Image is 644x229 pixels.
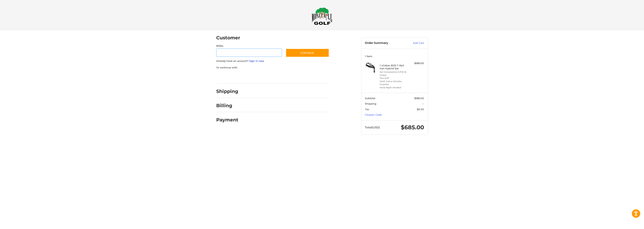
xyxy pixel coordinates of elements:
a: Edit Cart [405,41,424,45]
span: Subtotal [365,97,375,100]
p: Already have an account? [216,59,329,63]
span: Total (USD) [365,126,380,129]
span: $685.00 [401,124,424,131]
span: -- [422,102,424,105]
iframe: Google Customer Reviews [613,219,644,229]
span: $685.00 [414,97,424,100]
div: $685.00 [409,61,424,65]
iframe: PayPal-paylater [247,73,275,80]
h2: Customer [216,35,240,41]
span: Shipping [365,102,376,105]
h3: Order Summary [365,41,405,45]
h4: 1 x Cobra 2023 T-Rail Iron-Hybrid Set [380,64,408,70]
span: Tax [365,108,369,111]
iframe: PayPal-paypal [215,73,243,80]
a: Coupon Code [365,113,382,116]
li: Set Composition 5-PW (6 Clubs) [380,70,408,77]
img: Maple Hill Golf [312,7,332,25]
a: Sign in now [249,59,264,62]
h3: 1 Item [365,55,424,58]
h2: Payment [216,117,238,123]
p: Or continue with [216,66,329,70]
li: Shaft Cobra Ultralite Graphite [380,80,408,86]
button: Continue [286,49,329,57]
span: $0.00 [417,108,424,111]
h2: Shipping [216,88,238,94]
label: Email [216,44,282,48]
li: Hand Right-Handed [380,86,408,89]
h2: Billing [216,103,238,109]
li: Flex Stiff [380,77,408,80]
iframe: PayPal-venmo [278,73,306,80]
